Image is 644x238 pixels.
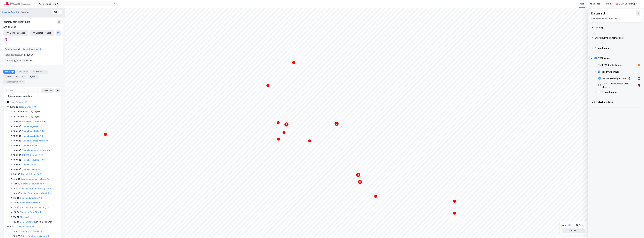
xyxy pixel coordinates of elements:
[595,46,641,50] div: Transaksjoner
[41,88,54,93] button: Ekspander
[602,77,636,80] div: Verdivurderinger (22-24)
[453,211,456,215] div: Map marker
[13,134,18,138] div: 100%
[19,106,37,108] a: Ticon Eiendom AS
[8,94,32,98] div: Kun eiendoms-eierskap
[595,26,641,29] div: Kartlag
[21,173,41,175] a: Handel Holding II AS
[13,149,18,152] div: 100%
[4,2,31,6] img: cushman-wakefield-realkapital-logo.202ea83816669bd177139c58696a8fa1.svg
[13,187,17,190] div: 15%
[21,183,46,185] a: Lunden Boligutvikling AS
[292,61,295,64] div: Map marker
[17,48,20,51] span: 31
[21,187,51,190] a: Attivo Eiendomsutvikling III AS
[359,181,361,183] text: 2
[22,140,48,142] a: Ticon Bragernes Atrium AS
[22,135,43,137] a: Ticon Bangeløkka AS
[15,75,18,78] div: 96
[22,159,45,161] a: Ticon Fosskvartalet AS
[21,59,32,62] span: 146 937 ㎡
[19,80,24,83] div: 3275
[574,223,585,227] button: Tøm
[3,20,31,24] div: TICON GRUPPEN AS
[22,149,50,151] a: Ticon Engersand Havn 14 AS
[598,101,641,104] div: Markedsdata
[630,225,644,238] div: Kontrollprogram for chat
[13,139,18,142] div: 100%
[13,192,17,195] div: 14%
[20,211,42,213] a: Clarksons Core Plus AS
[607,2,611,5] div: Bolig
[580,2,584,5] div: Kart
[52,10,62,14] button: Tilbake
[13,153,18,157] div: 100%
[20,221,36,223] a: Lier, 115/141/0/23
[13,168,18,171] div: 100%
[13,163,18,166] div: 100%
[334,122,339,126] div: Map marker
[286,123,287,126] text: 2
[3,80,25,84] div: Transaksjoner
[22,53,33,57] span: 147 320 ㎡
[30,70,48,74] div: Eiendommer
[266,84,270,87] div: Map marker
[10,105,15,109] div: 100%
[16,115,40,118] div: 3 Sections - Lier, 115/157
[3,30,28,36] button: Eiendomstabell
[13,144,18,147] div: 100%
[44,70,47,73] div: 31
[16,70,29,74] div: Aksjonærer
[336,123,337,125] text: 2
[29,30,54,36] button: Leietakertabell
[21,10,29,14] div: Gårdeier
[2,11,17,13] button: Strømsø Torg 9
[41,2,113,6] input: Søk på adresse, matrikkel, gårdeiere, leietakere eller personer
[16,110,40,113] div: 2 Sections - Lier, 115/156
[598,57,641,60] div: CWR Intern
[453,200,456,203] div: Map marker
[619,2,635,5] div: [PERSON_NAME]
[22,120,46,123] div: ( fester )
[22,168,40,171] a: Ticon Utvikling AS
[3,75,20,79] div: Leietakere
[13,201,16,204] div: 4%
[20,220,52,224] div: ( hjemmelshaver )
[13,196,16,200] div: 8%
[602,70,641,73] div: Verdivurderinger
[602,82,636,89] div: CWR: Transaksjoner 2017 DELETE
[19,225,34,228] a: Ticon Invest AS
[562,224,568,226] div: Layers
[13,215,16,219] div: 1%
[21,75,27,79] div: Info
[3,70,15,74] div: Portefølje
[21,230,43,233] a: Finit Impact Fund III AS
[13,234,17,238] div: 16%
[8,88,39,93] input: Søk
[20,216,29,218] a: Attivo AS
[21,178,49,180] a: Bragernes Atrium Holding AS
[284,122,289,127] div: Map marker
[374,195,377,198] div: Map marker
[358,174,359,176] text: 2
[356,173,360,177] div: Map marker
[13,120,18,123] div: 100%
[595,36,641,39] div: Energi & Fysisk Klimarisiko
[4,53,34,57] div: Totalt tomteareal :
[35,75,38,78] div: 3
[277,121,280,124] div: Map marker
[13,177,17,181] div: 41%
[22,154,43,156] a: [PERSON_NAME] 3 AS
[4,47,21,52] div: Eiendommer :
[13,158,18,162] div: 100%
[40,48,41,51] span: 1
[22,163,36,166] a: Ticon K145 AS
[21,235,49,237] a: Attivo Eiendomsutvikling AS
[22,47,42,52] div: Leide lokasjoner :
[3,26,16,29] div: 887 229 252
[598,63,636,67] div: Test CWR Valuations
[630,225,644,238] iframe: Chat Widget
[13,230,17,233] div: 91%
[591,11,605,16] div: Datasett
[20,201,42,204] a: Byen Vår Drammen AS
